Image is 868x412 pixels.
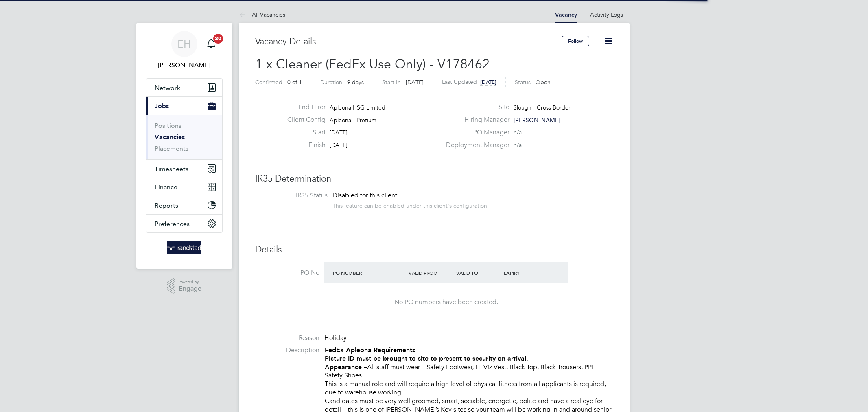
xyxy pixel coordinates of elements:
[442,78,477,85] label: Last Updated
[179,285,201,292] span: Engage
[255,56,490,72] span: 1 x Cleaner (FedEx Use Only) - V178462
[331,265,407,280] div: PO Number
[382,79,401,86] label: Start In
[480,79,496,85] span: [DATE]
[320,79,342,86] label: Duration
[325,346,415,354] strong: FedEx Apleona Requirements
[167,278,201,294] a: Powered byEngage
[213,34,223,44] span: 20
[155,183,177,191] span: Finance
[441,116,509,124] label: Hiring Manager
[179,278,201,285] span: Powered by
[332,298,560,307] div: No PO numbers have been created.
[332,191,399,199] span: Disabled for this client.
[146,178,222,196] button: Finance
[155,165,188,173] span: Timesheets
[407,265,454,280] div: Valid From
[281,103,326,112] label: End Hirer
[515,79,531,86] label: Status
[255,269,319,277] label: PO No
[562,36,589,46] button: Follow
[155,122,181,129] a: Positions
[255,244,613,256] h3: Details
[155,133,185,141] a: Vacancies
[155,102,169,110] span: Jobs
[255,79,282,86] label: Confirmed
[177,39,191,49] span: EH
[146,60,223,70] span: Emma Howells
[454,265,502,280] div: Valid To
[155,84,180,92] span: Network
[332,200,489,209] div: This feature can be enabled under this client's configuration.
[441,128,509,137] label: PO Manager
[324,334,347,342] span: Holiday
[255,346,319,355] label: Description
[281,116,326,124] label: Client Config
[287,79,302,86] span: 0 of 1
[514,129,522,136] span: n/a
[155,145,188,152] a: Placements
[146,160,222,178] button: Timesheets
[330,141,348,149] span: [DATE]
[146,115,222,159] div: Jobs
[590,11,623,18] a: Activity Logs
[146,241,223,254] a: Go to home page
[146,79,222,96] button: Network
[325,355,528,362] strong: Picture ID must be brought to site to present to security on arrival.
[347,79,364,86] span: 9 days
[255,334,319,342] label: Reason
[330,129,348,136] span: [DATE]
[536,79,551,86] span: Open
[136,23,232,269] nav: Main navigation
[441,103,509,112] label: Site
[555,11,577,18] a: Vacancy
[514,116,560,124] span: [PERSON_NAME]
[281,141,326,149] label: Finish
[514,141,522,149] span: n/a
[155,220,190,228] span: Preferences
[255,36,562,48] h3: Vacancy Details
[146,215,222,232] button: Preferences
[146,31,223,70] a: EH[PERSON_NAME]
[239,11,285,18] a: All Vacancies
[441,141,509,149] label: Deployment Manager
[502,265,549,280] div: Expiry
[167,241,201,254] img: randstad-logo-retina.png
[406,79,424,86] span: [DATE]
[514,104,571,111] span: Slough - Cross Border
[146,97,222,115] button: Jobs
[203,31,219,57] a: 20
[330,104,385,111] span: Apleona HSG Limited
[330,116,376,124] span: Apleona - Pretium
[325,363,367,371] strong: Appearance –
[255,173,613,185] h3: IR35 Determination
[263,191,328,200] label: IR35 Status
[281,128,326,137] label: Start
[155,202,178,209] span: Reports
[146,196,222,214] button: Reports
